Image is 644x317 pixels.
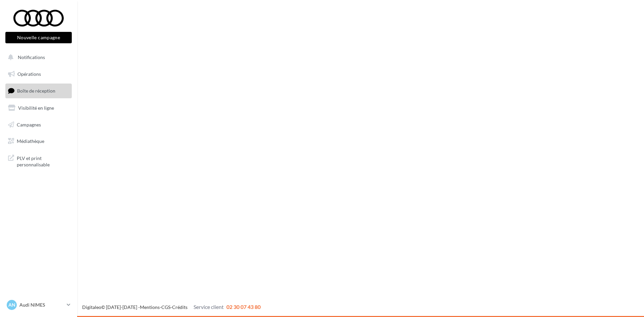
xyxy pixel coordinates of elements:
a: Campagnes [4,118,73,132]
a: AN Audi NIMES [5,299,72,311]
p: Audi NIMES [19,302,64,308]
span: Médiathèque [17,138,44,144]
span: Opérations [17,71,41,77]
span: Service client [194,304,224,310]
a: CGS [161,304,170,310]
a: Mentions [140,304,160,310]
span: Boîte de réception [17,88,55,94]
span: PLV et print personnalisable [17,154,69,168]
span: Notifications [18,54,45,60]
button: Nouvelle campagne [5,32,72,43]
span: Campagnes [17,121,41,127]
a: Médiathèque [4,134,73,148]
a: Crédits [172,304,187,310]
span: 02 30 07 43 80 [226,304,261,310]
span: © [DATE]-[DATE] - - - [82,304,261,310]
a: PLV et print personnalisable [4,151,73,171]
button: Notifications [4,50,70,64]
span: Visibilité en ligne [18,105,54,111]
a: Boîte de réception [4,84,73,98]
a: Digitaleo [82,304,101,310]
a: Visibilité en ligne [4,101,73,115]
span: AN [8,302,15,308]
a: Opérations [4,67,73,81]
